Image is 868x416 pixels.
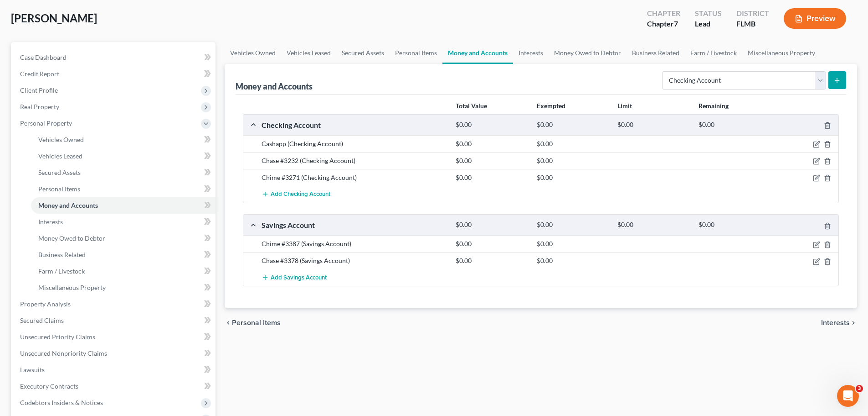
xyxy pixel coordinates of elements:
a: Miscellaneous Property [742,42,821,64]
span: Codebtors Insiders & Notices [20,399,103,406]
span: Add Checking Account [271,191,330,198]
a: Interests [31,214,216,230]
div: $0.00 [613,221,693,229]
strong: Total Value [456,102,487,110]
span: Interests [38,218,63,226]
a: Vehicles Leased [31,148,216,164]
a: Credit Report [13,66,216,82]
div: $0.00 [532,256,613,265]
div: $0.00 [451,139,532,148]
span: Unsecured Nonpriority Claims [20,349,107,357]
strong: Limit [617,102,632,110]
div: Lead [695,19,722,29]
a: Unsecured Priority Claims [13,329,216,345]
div: $0.00 [451,239,532,248]
a: Money Owed to Debtor [549,42,627,64]
div: Chapter [647,19,680,29]
span: Real Property [20,103,59,111]
div: Chime #3387 (Savings Account) [257,239,451,248]
a: Secured Claims [13,312,216,329]
a: Business Related [627,42,685,64]
span: Personal Property [20,119,72,127]
div: Chime #3271 (Checking Account) [257,173,451,182]
div: $0.00 [451,221,532,229]
a: Secured Assets [31,164,216,181]
a: Personal Items [31,181,216,197]
button: Interests chevron_right [821,319,857,326]
span: Interests [821,319,850,326]
strong: Exempted [537,102,565,110]
span: Money and Accounts [38,201,98,209]
span: Credit Report [20,70,59,78]
span: Business Related [38,251,86,258]
div: FLMB [736,19,769,29]
div: Checking Account [257,120,451,130]
span: Case Dashboard [20,53,67,61]
a: Interests [513,42,549,64]
span: Farm / Livestock [38,267,85,275]
iframe: Intercom live chat [837,385,859,407]
div: Money and Accounts [236,81,313,92]
div: $0.00 [532,239,613,248]
a: Personal Items [390,42,442,64]
span: Personal Items [38,185,80,193]
span: Unsecured Priority Claims [20,333,95,341]
a: Business Related [31,247,216,263]
a: Vehicles Owned [225,42,281,64]
div: $0.00 [451,156,532,165]
div: Chase #3378 (Savings Account) [257,256,451,265]
a: Lawsuits [13,362,216,378]
i: chevron_right [850,319,857,326]
button: Preview [784,8,846,29]
a: Case Dashboard [13,49,216,66]
div: $0.00 [532,139,613,148]
div: $0.00 [613,121,693,129]
div: Savings Account [257,220,451,230]
span: Vehicles Leased [38,152,82,160]
div: Status [695,8,722,19]
span: 3 [856,385,863,392]
a: Vehicles Leased [281,42,336,64]
a: Vehicles Owned [31,132,216,148]
a: Executory Contracts [13,378,216,395]
button: chevron_left Personal Items [225,319,281,326]
span: Personal Items [232,319,281,326]
span: Miscellaneous Property [38,284,106,291]
span: Secured Assets [38,169,81,176]
span: Secured Claims [20,316,64,324]
button: Add Savings Account [262,269,327,286]
div: District [736,8,769,19]
div: $0.00 [694,221,775,229]
div: Chapter [647,8,680,19]
span: Money Owed to Debtor [38,234,105,242]
button: Add Checking Account [262,186,330,203]
div: $0.00 [532,121,613,129]
div: $0.00 [532,221,613,229]
div: Cashapp (Checking Account) [257,139,451,148]
a: Farm / Livestock [685,42,742,64]
span: Property Analysis [20,300,71,308]
a: Money and Accounts [442,42,513,64]
a: Money and Accounts [31,197,216,214]
div: $0.00 [532,156,613,165]
div: $0.00 [451,173,532,182]
span: 7 [674,19,678,28]
span: Add Savings Account [271,274,327,281]
a: Unsecured Nonpriority Claims [13,345,216,362]
span: Client Profile [20,86,58,94]
span: [PERSON_NAME] [11,11,97,25]
div: $0.00 [451,256,532,265]
a: Money Owed to Debtor [31,230,216,247]
span: Lawsuits [20,366,45,374]
strong: Remaining [699,102,729,110]
div: $0.00 [451,121,532,129]
i: chevron_left [225,319,232,326]
a: Property Analysis [13,296,216,312]
a: Miscellaneous Property [31,279,216,296]
span: Vehicles Owned [38,136,84,143]
span: Executory Contracts [20,382,78,390]
a: Secured Assets [336,42,390,64]
div: $0.00 [694,121,775,129]
a: Farm / Livestock [31,263,216,279]
div: $0.00 [532,173,613,182]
